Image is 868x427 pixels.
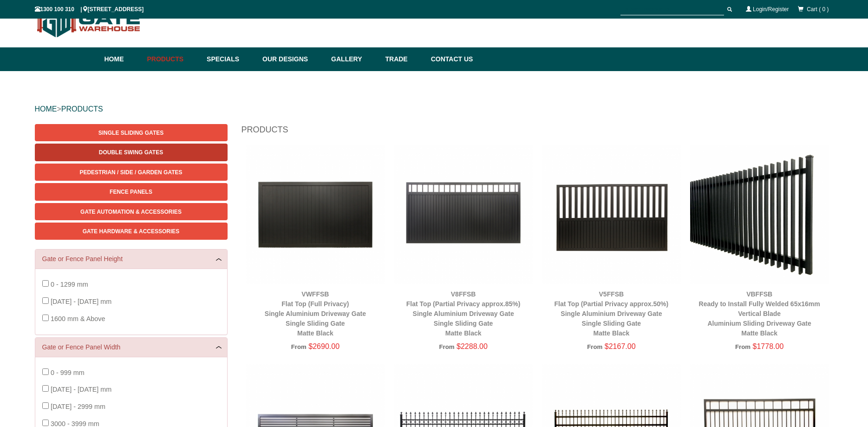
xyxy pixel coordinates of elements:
a: Our Designs [258,47,326,71]
img: VWFFSB - Flat Top (Full Privacy) - Single Aluminium Driveway Gate - Single Sliding Gate - Matte B... [246,145,385,284]
span: Fence Panels [110,189,152,195]
span: Pedestrian / Side / Garden Gates [79,169,182,176]
a: PRODUCTS [61,105,103,113]
a: Double Swing Gates [35,144,228,161]
span: From [439,343,454,350]
img: V5FFSB - Flat Top (Partial Privacy approx.50%) - Single Aluminium Driveway Gate - Single Sliding ... [542,145,681,284]
span: 1600 mm & Above [51,315,105,322]
h1: Products [241,124,834,140]
a: Contact Us [426,47,473,71]
a: Specials [202,47,258,71]
span: [DATE] - [DATE] mm [51,386,111,393]
a: Home [104,47,143,71]
a: Login/Register [753,6,789,13]
a: V8FFSBFlat Top (Partial Privacy approx.85%)Single Aluminium Driveway GateSingle Sliding GateMatte... [406,290,521,337]
a: Gate or Fence Panel Height [42,254,220,264]
input: SEARCH PRODUCTS [620,4,724,15]
iframe: LiveChat chat widget [682,178,868,394]
a: Fence Panels [35,183,228,200]
span: Gate Automation & Accessories [80,209,182,215]
span: $2690.00 [308,342,339,350]
a: Pedestrian / Side / Garden Gates [35,164,228,181]
img: V8FFSB - Flat Top (Partial Privacy approx.85%) - Single Aluminium Driveway Gate - Single Sliding ... [394,145,533,284]
span: Single Sliding Gates [98,130,163,136]
div: > [35,94,834,124]
span: 0 - 999 mm [51,369,85,376]
a: Gate or Fence Panel Width [42,342,220,352]
a: Gate Hardware & Accessories [35,223,228,240]
span: [DATE] - 2999 mm [51,403,105,410]
a: HOME [35,105,57,113]
img: VBFFSB - Ready to Install Fully Welded 65x16mm Vertical Blade - Aluminium Sliding Driveway Gate -... [690,145,829,284]
a: Single Sliding Gates [35,124,228,141]
span: [DATE] - [DATE] mm [51,298,111,305]
a: Gallery [326,47,380,71]
span: Double Swing Gates [99,149,163,156]
span: $2167.00 [605,342,636,350]
span: 1300 100 310 | [STREET_ADDRESS] [35,6,144,13]
span: $2288.00 [457,342,488,350]
a: VWFFSBFlat Top (Full Privacy)Single Aluminium Driveway GateSingle Sliding GateMatte Black [265,290,366,337]
a: Trade [380,47,426,71]
span: 0 - 1299 mm [51,281,88,288]
a: Gate Automation & Accessories [35,203,228,220]
span: From [291,343,307,350]
span: From [587,343,602,350]
a: V5FFSBFlat Top (Partial Privacy approx.50%)Single Aluminium Driveway GateSingle Sliding GateMatte... [555,290,669,337]
span: Gate Hardware & Accessories [83,228,180,235]
a: Products [143,47,202,71]
span: Cart ( 0 ) [807,6,829,13]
